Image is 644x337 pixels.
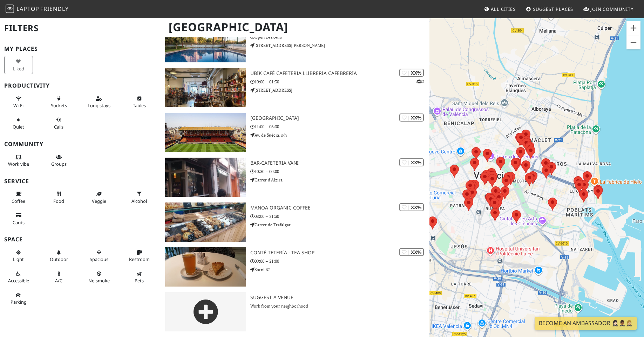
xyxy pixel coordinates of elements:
button: Light [4,247,33,265]
span: People working [8,161,29,167]
p: Sorni 37 [250,266,429,273]
h3: Space [4,236,157,243]
p: 09:00 – 21:00 [250,258,429,264]
h3: Productivity [4,82,157,89]
h3: Service [4,178,157,185]
button: Quiet [4,114,33,133]
a: Join Community [581,3,636,15]
span: Outdoor area [50,256,68,262]
button: Outdoor [45,247,73,265]
p: 10:00 – 01:30 [250,78,429,85]
a: Ubik Cafè Cafeteria Llibreria cafebreria | XX% 2 Ubik Cafè Cafeteria Llibreria cafebreria 10:00 –... [161,68,429,107]
a: Bar-Cafeteria Vani | XX% Bar-Cafeteria Vani 10:30 – 00:00 Carrer d'Alzira [161,158,429,197]
h3: Ubik Cafè Cafeteria Llibreria cafebreria [250,70,429,76]
h2: Filters [4,18,157,39]
div: | XX% [399,114,424,122]
button: Restroom [125,247,154,265]
a: LaptopFriendly LaptopFriendly [6,3,69,15]
span: Stable Wi-Fi [13,102,23,109]
h3: Manoa Organic Coffee [250,205,429,211]
button: Long stays [85,93,114,111]
span: Credit cards [13,219,25,226]
p: 11:00 – 06:30 [250,123,429,130]
p: Work from your neighborhood [250,303,429,309]
img: Ubik Cafè Cafeteria Llibreria cafebreria [165,68,246,107]
img: gray-place-d2bdb4477600e061c01bd816cc0f2ef0cfcb1ca9e3ad78868dd16fb2af073a21.png [165,292,246,331]
img: Conté Tetería - Tea Shop [165,247,246,287]
span: Coffee [12,198,25,204]
button: Cards [4,209,33,228]
span: Laptop [16,5,39,13]
span: Spacious [90,256,108,262]
button: Pets [125,268,154,287]
span: Group tables [51,161,67,167]
button: Groups [45,151,73,170]
span: Veggie [92,198,106,204]
span: Join Community [590,6,633,12]
span: Pet friendly [135,277,144,284]
span: All Cities [491,6,516,12]
h1: [GEOGRAPHIC_DATA] [163,18,428,37]
h3: [GEOGRAPHIC_DATA] [250,115,429,121]
p: 10:30 – 00:00 [250,168,429,175]
h3: Bar-Cafeteria Vani [250,160,429,166]
button: Calls [45,114,73,133]
span: Suggest Places [533,6,574,12]
a: Mestalla Stadium | XX% [GEOGRAPHIC_DATA] 11:00 – 06:30 Av. de Suècia, s/n [161,113,429,152]
button: Sockets [45,93,73,111]
div: | XX% [399,203,424,211]
button: Accessible [4,268,33,287]
span: Smoke free [88,277,110,284]
h3: My Places [4,46,157,52]
a: All Cities [481,3,518,15]
button: Work vibe [4,151,33,170]
h3: Conté Tetería - Tea Shop [250,250,429,256]
span: Alcohol [131,198,147,204]
button: Parking [4,289,33,308]
button: Alcohol [125,188,154,207]
a: Conté Tetería - Tea Shop | XX% Conté Tetería - Tea Shop 09:00 – 21:00 Sorni 37 [161,247,429,287]
span: Friendly [40,5,68,13]
button: A/C [45,268,73,287]
p: 2 [416,78,424,85]
button: Zoom in [626,21,640,35]
img: Manoa Organic Coffee [165,202,246,242]
button: Coffee [4,188,33,207]
span: Video/audio calls [54,124,63,130]
span: Food [53,198,64,204]
div: | XX% [399,158,424,166]
p: 08:00 – 21:30 [250,213,429,220]
span: Long stays [88,102,110,109]
img: Bar-Cafeteria Vani [165,158,246,197]
button: Spacious [85,247,114,265]
span: Parking [11,299,27,305]
span: Accessible [8,277,29,284]
a: Suggest Places [523,3,576,15]
span: Air conditioned [55,277,62,284]
h3: Community [4,141,157,147]
a: Manoa Organic Coffee | XX% Manoa Organic Coffee 08:00 – 21:30 Carrer de Trafalgar [161,202,429,242]
img: Mestalla Stadium [165,113,246,152]
span: Restroom [129,256,150,262]
button: Veggie [85,188,114,207]
p: Carrer de Trafalgar [250,221,429,228]
button: Food [45,188,73,207]
button: No smoke [85,268,114,287]
span: Quiet [13,124,24,130]
p: [STREET_ADDRESS] [250,87,429,94]
p: Carrer d'Alzira [250,177,429,183]
span: Work-friendly tables [133,102,146,109]
a: Suggest a Venue Work from your neighborhood [161,292,429,331]
p: [STREET_ADDRESS][PERSON_NAME] [250,42,429,49]
span: Power sockets [51,102,67,109]
p: Av. de Suècia, s/n [250,132,429,138]
div: | XX% [399,69,424,77]
button: Wi-Fi [4,93,33,111]
div: | XX% [399,248,424,256]
img: LaptopFriendly [6,5,14,13]
h3: Suggest a Venue [250,295,429,301]
span: Natural light [13,256,24,262]
button: Zoom out [626,35,640,49]
button: Tables [125,93,154,111]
